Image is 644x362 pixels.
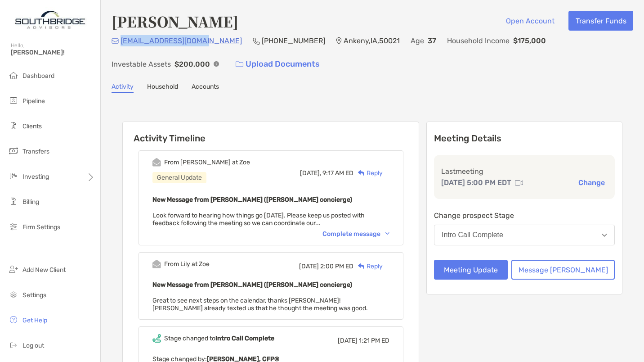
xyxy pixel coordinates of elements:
a: Activity [112,83,134,93]
button: Intro Call Complete [434,225,615,245]
span: Great to see next steps on the calendar, thanks [PERSON_NAME]! [PERSON_NAME] already texted us th... [152,297,368,312]
b: Intro Call Complete [215,335,274,342]
img: Open dropdown arrow [602,234,607,237]
span: 9:17 AM ED [322,169,353,177]
img: Email Icon [112,38,119,44]
img: pipeline icon [8,95,19,106]
h4: [PERSON_NAME] [112,11,238,32]
div: General Update [152,172,206,183]
img: Reply icon [358,263,365,269]
span: Investing [22,173,49,181]
span: 1:21 PM ED [359,337,389,344]
p: Last meeting [441,166,608,177]
img: Reply icon [358,170,365,176]
a: Accounts [192,83,219,93]
span: Pipeline [22,97,45,105]
b: New Message from [PERSON_NAME] ([PERSON_NAME] concierge) [152,281,352,289]
span: 2:00 PM ED [320,262,353,270]
b: New Message from [PERSON_NAME] ([PERSON_NAME] concierge) [152,196,352,204]
p: [EMAIL_ADDRESS][DOMAIN_NAME] [121,35,242,46]
img: Zoe Logo [11,4,89,36]
img: transfers icon [8,145,19,156]
p: [PHONE_NUMBER] [262,35,325,46]
img: Event icon [152,260,161,268]
img: Event icon [152,334,161,343]
span: Transfers [22,148,49,155]
span: [DATE], [300,169,321,177]
p: 37 [428,35,436,46]
span: Settings [22,291,46,299]
img: Event icon [152,158,161,167]
p: Change prospect Stage [434,210,615,221]
img: Chevron icon [385,232,389,235]
span: Billing [22,198,39,206]
p: Meeting Details [434,133,615,144]
a: Household [147,83,178,93]
img: get-help icon [8,314,19,325]
div: From [PERSON_NAME] at Zoe [164,158,250,166]
span: Dashboard [22,72,54,80]
img: Location Icon [336,37,342,45]
img: investing icon [8,171,19,181]
div: From Lily at Zoe [164,260,210,268]
button: Change [576,178,608,187]
span: [PERSON_NAME]! [11,49,95,56]
img: settings icon [8,289,19,300]
img: Info Icon [214,61,219,67]
span: Get Help [22,317,47,324]
img: Phone Icon [253,37,260,45]
p: Age [411,35,424,46]
img: dashboard icon [8,70,19,81]
p: Ankeny , IA , 50021 [344,35,400,46]
p: $175,000 [513,35,546,46]
div: Reply [353,168,383,178]
span: Look forward to hearing how things go [DATE]. Please keep us posted with feedback following the m... [152,212,365,227]
a: Upload Documents [230,54,326,74]
button: Open Account [499,11,561,31]
img: add_new_client icon [8,264,19,275]
span: [DATE] [338,337,358,344]
img: clients icon [8,120,19,131]
div: Reply [353,262,383,271]
img: communication type [515,179,523,186]
span: [DATE] [299,262,319,270]
span: Log out [22,342,44,349]
div: Complete message [322,230,389,238]
span: Clients [22,122,42,130]
button: Transfer Funds [568,11,633,31]
img: billing icon [8,196,19,207]
span: Firm Settings [22,223,60,231]
button: Meeting Update [434,260,508,280]
span: Add New Client [22,266,66,274]
p: [DATE] 5:00 PM EDT [441,177,511,188]
div: Intro Call Complete [442,231,503,239]
p: Investable Assets [112,59,171,70]
p: $200,000 [174,59,210,70]
img: button icon [236,61,243,68]
img: logout icon [8,339,19,350]
h6: Activity Timeline [123,122,419,144]
p: Household Income [447,35,510,46]
img: firm-settings icon [8,221,19,232]
div: Stage changed to [164,335,274,342]
button: Message [PERSON_NAME] [511,260,615,280]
